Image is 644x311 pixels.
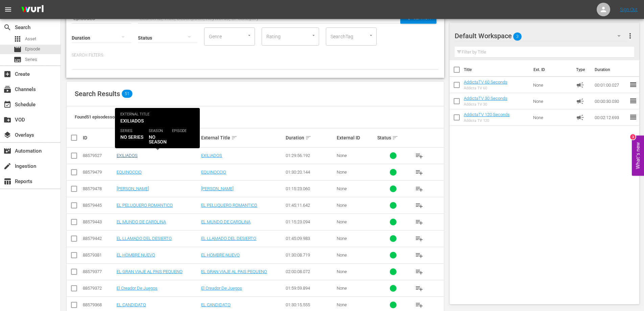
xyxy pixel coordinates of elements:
[83,236,115,241] div: 88579442
[286,286,334,291] div: 01:59:59.894
[591,60,631,79] th: Duration
[529,60,572,79] th: Ext. ID
[337,170,375,175] div: None
[415,284,423,292] span: playlist_add
[337,203,375,208] div: None
[83,252,115,258] div: 88579381
[415,218,423,226] span: playlist_add
[117,219,166,224] a: EL MUNDO DE CAROLINA
[576,97,584,105] span: Ad
[122,90,133,98] span: 51
[415,168,423,176] span: playlist_add
[592,109,629,126] td: 00:02:12.693
[415,268,423,276] span: playlist_add
[75,90,120,98] span: Search Results
[286,153,334,158] div: 01:29:56.192
[337,186,375,191] div: None
[411,214,427,230] button: playlist_add
[3,147,11,155] span: Automation
[83,286,115,291] div: 88579372
[16,2,49,18] img: ans4CAIJ8jUAAAAAAAAAAAAAAAAAAAAAAAAgQb4GAAAAAAAAAAAAAAAAAAAAAAAAJMjXAAAAAAAAAAAAAAAAAAAAAAAAgAT5G...
[117,134,199,142] div: Internal Title
[117,302,146,307] a: EL CANDIDATO
[629,97,637,105] span: reorder
[201,302,231,307] a: EL CANDIDATO
[201,134,284,142] div: External Title
[146,135,152,141] span: sort
[415,185,423,193] span: playlist_add
[83,170,115,175] div: 88579479
[286,269,334,274] div: 02:00:08.072
[630,134,636,139] div: 3
[629,81,637,89] span: reorder
[337,302,375,307] div: None
[464,80,507,85] a: AddictaTV 60 Seconds
[337,153,375,158] div: None
[3,177,11,185] span: Reports
[201,153,222,158] a: EXILIADOS
[83,203,115,208] div: 88579445
[368,32,374,39] button: Open
[201,286,242,291] a: El Creador De Juegos
[286,134,334,142] div: Duration
[3,85,11,93] span: Channels
[201,170,226,175] a: EQUINOCCIO
[83,219,115,224] div: 88579443
[464,112,510,117] a: AddictaTV 120 Seconds
[117,203,173,208] a: EL PELUQUERO ROMANTICO
[411,164,427,180] button: playlist_add
[337,236,375,241] div: None
[83,153,115,158] div: 88579527
[286,203,334,208] div: 01:45:11.642
[3,131,11,139] span: Overlays
[286,170,334,175] div: 01:30:20.144
[117,153,138,158] a: EXILIADOS
[117,236,172,241] a: EL LLAMADO DEL DESIERTO
[201,252,240,258] a: EL HOMBRE NUEVO
[83,302,115,307] div: 88579368
[592,93,629,109] td: 00:00:30.030
[75,114,149,119] span: Found 51 episodes sorted by: relevance
[3,70,11,78] span: Create
[72,52,439,58] p: Search Filters:
[464,86,507,90] div: Addicta TV 60
[530,77,574,93] td: None
[83,269,115,274] div: 88579377
[337,286,375,291] div: None
[201,203,257,208] a: EL PELUQUERO ROMANTICO
[305,135,311,141] span: sort
[231,135,237,141] span: sort
[25,56,37,63] span: Series
[337,269,375,274] div: None
[411,280,427,296] button: playlist_add
[411,181,427,197] button: playlist_add
[286,302,334,307] div: 01:30:15.555
[14,55,22,64] span: Series
[530,109,574,126] td: None
[201,236,256,241] a: EL LLAMADO DEL DESIERTO
[117,186,149,191] a: [PERSON_NAME]
[337,135,375,140] div: External ID
[3,23,11,31] span: Search
[14,45,22,53] span: Episode
[464,96,507,101] a: AddictaTV 30 Seconds
[4,5,12,14] span: menu
[117,252,155,258] a: EL HOMBRE NUEVO
[337,219,375,224] div: None
[3,101,11,109] span: Schedule
[377,134,409,142] div: Status
[411,197,427,214] button: playlist_add
[415,152,423,160] span: playlist_add
[530,93,574,109] td: None
[626,28,634,44] button: more_vert
[3,116,11,124] span: VOD
[576,113,584,121] span: Ad
[310,32,317,39] button: Open
[411,247,427,263] button: playlist_add
[411,264,427,280] button: playlist_add
[572,60,591,79] th: Type
[201,186,234,191] a: [PERSON_NAME]
[629,113,637,121] span: reorder
[415,201,423,209] span: playlist_add
[464,118,510,123] div: Addicta TV 120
